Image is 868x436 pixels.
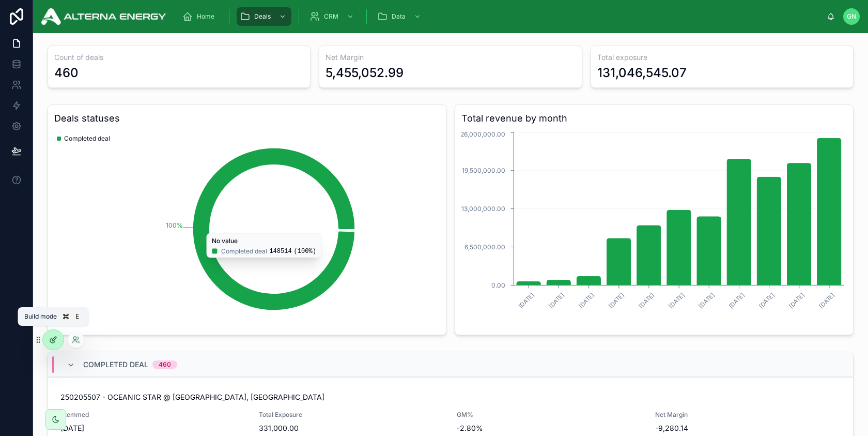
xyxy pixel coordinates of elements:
[547,291,566,310] text: [DATE]
[655,411,841,419] span: Net Margin
[698,291,716,310] text: [DATE]
[41,8,166,25] img: App logo
[457,411,643,419] span: GM%
[597,65,687,81] div: 131,046,545.07
[54,52,304,63] h3: Count of deals
[64,134,110,143] span: Completed deal
[374,7,426,26] a: Data
[607,291,626,310] text: [DATE]
[324,12,338,21] span: CRM
[461,205,505,213] tspan: 13,000,000.00
[54,111,440,126] h3: Deals statuses
[326,52,575,63] h3: Net Margin
[259,411,445,419] span: Total Exposure
[817,291,836,310] text: [DATE]
[491,281,505,289] tspan: 0.00
[73,312,82,321] span: E
[159,360,171,369] div: 460
[460,130,505,138] tspan: 26,000,000.00
[517,291,536,310] text: [DATE]
[60,392,841,402] span: 250205507 - OCEANIC STAR @ [GEOGRAPHIC_DATA], [GEOGRAPHIC_DATA]
[179,7,222,26] a: Home
[457,423,643,433] span: -2.80%
[83,359,148,370] span: Completed deal
[197,12,214,21] span: Home
[655,423,841,433] span: -9,280.14
[54,130,440,328] div: chart
[237,7,291,26] a: Deals
[464,243,505,251] tspan: 6,500,000.00
[461,130,847,328] div: chart
[254,12,271,21] span: Deals
[54,65,79,81] div: 460
[60,423,246,433] span: [DATE]
[727,291,746,310] text: [DATE]
[166,221,183,229] tspan: 100%
[577,291,596,310] text: [DATE]
[259,423,445,433] span: 331,000.00
[847,12,856,21] span: GN
[461,111,847,126] h3: Total revenue by month
[462,167,505,174] tspan: 19,500,000.00
[637,291,656,310] text: [DATE]
[757,291,776,310] text: [DATE]
[392,12,406,21] span: Data
[787,291,806,310] text: [DATE]
[326,65,404,81] div: 5,455,052.99
[174,5,827,28] div: scrollable content
[306,7,359,26] a: CRM
[24,312,57,321] span: Build mode
[597,52,847,63] h3: Total exposure
[668,291,686,310] text: [DATE]
[60,411,246,419] span: Stemmed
